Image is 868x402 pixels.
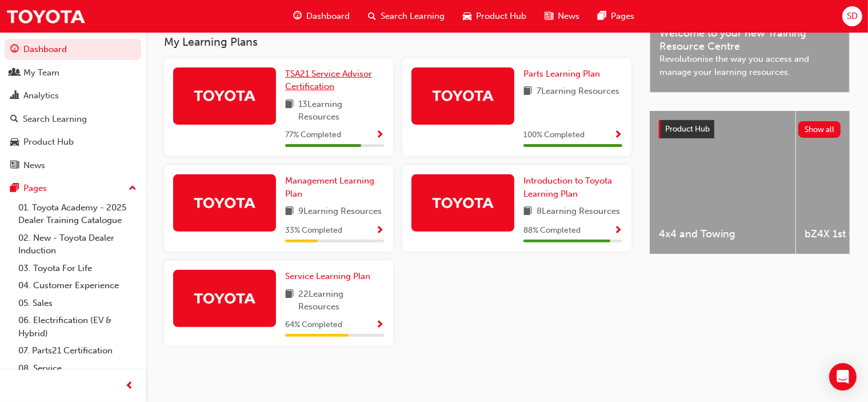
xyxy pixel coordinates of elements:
[375,128,384,142] button: Show Progress
[14,199,141,229] a: 01. Toyota Academy - 2025 Dealer Training Catalogue
[14,229,141,260] a: 02. New - Toyota Dealer Induction
[10,137,19,148] span: car-icon
[23,66,59,79] div: My Team
[285,67,384,93] a: TSA21 Service Advisor Certification
[285,129,341,142] span: 77 % Completed
[298,98,384,124] span: 13 Learning Resources
[847,10,858,23] span: SD
[14,312,141,342] a: 06. Electrification (EV & Hybrid)
[5,109,141,130] a: Search Learning
[129,181,137,196] span: up-icon
[285,176,374,199] span: Management Learning Plan
[10,68,19,78] span: people-icon
[659,120,841,138] a: Product HubShow all
[665,124,710,134] span: Product Hub
[589,5,643,28] a: pages-iconPages
[535,5,589,28] a: news-iconNews
[614,130,622,141] span: Show Progress
[285,319,342,332] span: 64 % Completed
[614,128,622,142] button: Show Progress
[193,193,256,213] img: Trak
[10,45,19,55] span: guage-icon
[14,294,141,312] a: 05. Sales
[298,288,384,313] span: 22 Learning Resources
[285,98,294,124] span: book-icon
[14,342,141,360] a: 07. Parts21 Certification
[375,318,384,332] button: Show Progress
[23,136,74,149] div: Product Hub
[193,85,256,105] img: Trak
[431,193,494,213] img: Trak
[359,5,454,28] a: search-iconSearch Learning
[6,3,86,29] img: Trak
[558,10,579,23] span: News
[523,174,622,200] a: Introduction to Toyota Learning Plan
[611,10,634,23] span: Pages
[285,174,384,200] a: Management Learning Plan
[5,155,141,176] a: News
[298,205,382,219] span: 9 Learning Resources
[614,226,622,236] span: Show Progress
[14,260,141,277] a: 03. Toyota For Life
[14,360,141,377] a: 08. Service
[10,161,19,171] span: news-icon
[375,130,384,141] span: Show Progress
[537,205,620,219] span: 8 Learning Resources
[285,270,375,283] a: Service Learning Plan
[375,224,384,238] button: Show Progress
[659,228,786,241] span: 4x4 and Towing
[659,53,840,78] span: Revolutionise the way you access and manage your learning resources.
[14,277,141,294] a: 04. Customer Experience
[10,114,18,125] span: search-icon
[523,205,532,219] span: book-icon
[614,224,622,238] button: Show Progress
[829,363,857,391] div: Open Intercom Messenger
[381,10,445,23] span: Search Learning
[368,9,376,23] span: search-icon
[10,91,19,101] span: chart-icon
[523,85,532,99] span: book-icon
[10,184,19,194] span: pages-icon
[476,10,526,23] span: Product Hub
[193,288,256,308] img: Trak
[23,182,47,195] div: Pages
[5,178,141,199] button: Pages
[284,5,359,28] a: guage-iconDashboard
[463,9,471,23] span: car-icon
[23,159,45,172] div: News
[431,85,494,105] img: Trak
[523,129,585,142] span: 100 % Completed
[537,85,619,99] span: 7 Learning Resources
[23,89,59,102] div: Analytics
[523,67,605,81] a: Parts Learning Plan
[5,132,141,153] a: Product Hub
[5,39,141,60] a: Dashboard
[545,9,553,23] span: news-icon
[306,10,350,23] span: Dashboard
[285,205,294,219] span: book-icon
[5,85,141,106] a: Analytics
[126,379,134,393] span: prev-icon
[164,35,631,49] h3: My Learning Plans
[842,6,862,26] button: SD
[454,5,535,28] a: car-iconProduct Hub
[523,224,581,237] span: 88 % Completed
[5,62,141,83] a: My Team
[798,121,841,138] button: Show all
[285,288,294,313] span: book-icon
[598,9,606,23] span: pages-icon
[23,113,87,126] div: Search Learning
[293,9,302,23] span: guage-icon
[650,111,795,254] a: 4x4 and Towing
[659,27,840,53] span: Welcome to your new Training Resource Centre
[523,176,612,199] span: Introduction to Toyota Learning Plan
[523,69,600,79] span: Parts Learning Plan
[5,37,141,178] button: DashboardMy TeamAnalyticsSearch LearningProduct HubNews
[285,271,370,281] span: Service Learning Plan
[285,224,342,237] span: 33 % Completed
[375,320,384,331] span: Show Progress
[375,226,384,236] span: Show Progress
[285,69,372,92] span: TSA21 Service Advisor Certification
